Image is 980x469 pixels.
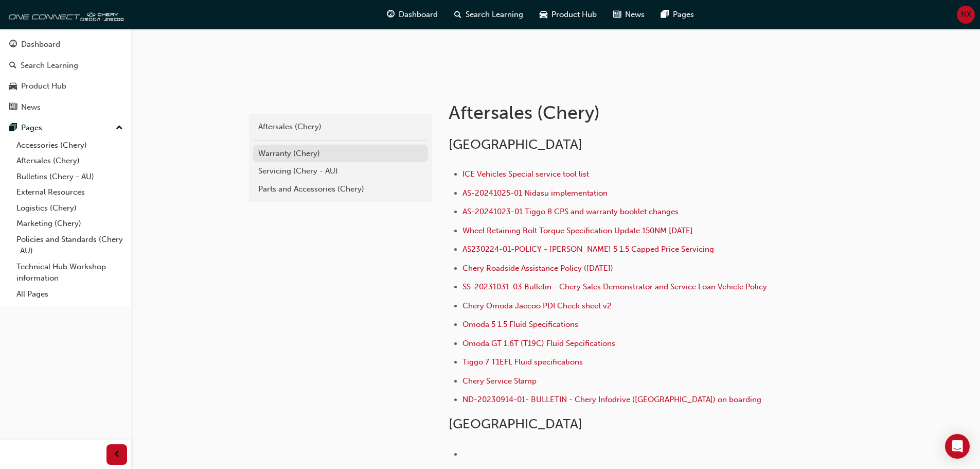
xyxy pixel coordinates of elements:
a: Search Learning [4,56,127,75]
div: Parts and Accessories (Chery) [258,183,423,195]
div: Dashboard [21,39,60,50]
a: Dashboard [4,35,127,54]
a: Technical Hub Workshop information [12,259,127,286]
a: SS-20231031-03 Bulletin - Chery Sales Demonstrator and Service Loan Vehicle Policy [462,282,767,291]
span: News [625,9,645,21]
a: AS230224-01-POLICY - [PERSON_NAME] 5 1.5 Capped Price Servicing [462,245,714,254]
a: ND-20230914-01- BULLETIN - Chery Infodrive ([GEOGRAPHIC_DATA]) on boarding [462,395,761,404]
span: [GEOGRAPHIC_DATA] [449,416,582,432]
a: Tiggo 7 T1EFL Fluid specifications [462,357,583,367]
span: news-icon [613,8,621,21]
div: Aftersales (Chery) [258,121,423,133]
div: Product Hub [21,80,66,92]
a: Aftersales (Chery) [253,118,428,136]
a: Marketing (Chery) [12,216,127,232]
a: Aftersales (Chery) [12,153,127,169]
span: search-icon [9,61,16,71]
a: Chery Service Stamp [462,376,537,386]
a: News [4,98,127,117]
a: Omoda GT 1.6T (T19C) Fluid Sepcifications [462,339,615,348]
a: ICE Vehicles Special service tool list [462,169,589,179]
a: car-iconProduct Hub [531,4,605,25]
a: Accessories (Chery) [12,137,127,153]
button: Pages [4,118,127,137]
a: Wheel Retaining Bolt Torque Specification Update 150NM [DATE] [462,226,693,235]
a: Servicing (Chery - AU) [253,162,428,180]
span: guage-icon [387,8,395,21]
span: up-icon [116,121,123,135]
a: pages-iconPages [653,4,702,25]
a: Warranty (Chery) [253,145,428,163]
a: AS-20241023-01 Tiggo 8 CPS and warranty booklet changes [462,207,679,216]
span: prev-icon [113,448,121,461]
span: car-icon [9,82,17,91]
div: Search Learning [21,60,78,72]
span: Dashboard [399,9,438,21]
span: [GEOGRAPHIC_DATA] [449,136,582,152]
a: Chery Omoda Jaecoo PDI Check sheet v2 [462,301,612,310]
a: news-iconNews [605,4,653,25]
h1: Aftersales (Chery) [449,101,786,124]
span: pages-icon [9,124,17,133]
span: car-icon [540,8,547,21]
a: Parts and Accessories (Chery) [253,180,428,198]
div: Open Intercom Messenger [945,434,970,459]
div: Pages [21,122,42,134]
div: Servicing (Chery - AU) [258,165,423,177]
button: DashboardSearch LearningProduct HubNews [4,33,127,118]
button: NX [957,6,975,24]
span: search-icon [454,8,461,21]
span: pages-icon [661,8,669,21]
a: External Resources [12,184,127,200]
span: Search Learning [466,9,523,21]
a: Logistics (Chery) [12,200,127,216]
a: guage-iconDashboard [379,4,446,25]
a: Policies and Standards (Chery -AU) [12,232,127,259]
span: NX [961,9,971,21]
span: Product Hub [551,9,597,21]
img: oneconnect [5,4,123,25]
a: All Pages [12,286,127,302]
div: News [21,101,41,113]
a: search-iconSearch Learning [446,4,531,25]
a: Chery Roadside Assistance Policy ([DATE]) [462,264,613,273]
a: Bulletins (Chery - AU) [12,169,127,185]
a: Product Hub [4,77,127,96]
span: news-icon [9,103,17,112]
a: Omoda 5 1.5 Fluid Specifications [462,320,578,329]
span: guage-icon [9,40,17,49]
a: AS-20241025-01 Nidasu implementation [462,188,608,198]
div: Warranty (Chery) [258,148,423,160]
span: Pages [673,9,694,21]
